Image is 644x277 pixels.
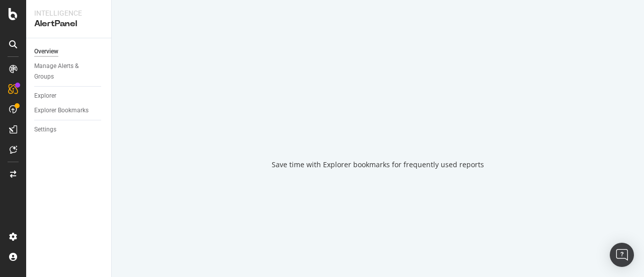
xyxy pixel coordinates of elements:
[34,18,103,30] div: AlertPanel
[342,107,414,144] div: animation
[610,243,634,267] div: Open Intercom Messenger
[34,105,104,116] a: Explorer Bookmarks
[34,8,103,18] div: Intelligence
[34,46,58,57] div: Overview
[272,160,484,170] div: Save time with Explorer bookmarks for frequently used reports
[34,46,104,57] a: Overview
[34,124,104,135] a: Settings
[34,61,104,82] a: Manage Alerts & Groups
[34,105,89,116] div: Explorer Bookmarks
[34,124,56,135] div: Settings
[34,61,95,82] div: Manage Alerts & Groups
[34,91,56,101] div: Explorer
[34,91,104,101] a: Explorer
